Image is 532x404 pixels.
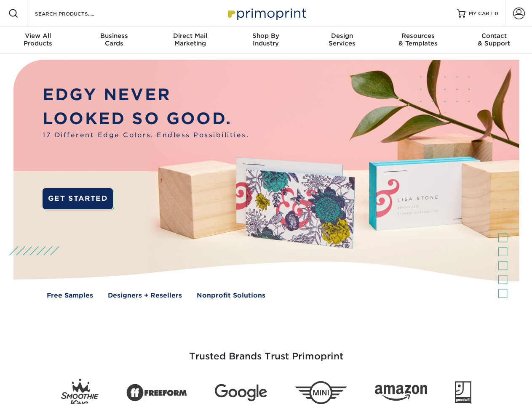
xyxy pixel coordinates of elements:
img: Amazon [375,385,427,401]
a: Nonprofit Solutions [197,291,265,300]
div: Services [304,32,380,47]
span: 17 Different Edge Colors. Endless Possibilities. [43,130,249,140]
span: Business [76,32,152,40]
a: DesignServices [304,27,380,54]
div: Cards [76,32,152,47]
span: Shop By [228,32,304,40]
a: Free Samples [47,291,93,300]
p: LOOKED SO GOOD. [43,107,249,131]
h3: Trusted Brands Trust Primoprint [20,331,513,372]
a: BusinessCards [76,27,152,54]
div: & Templates [380,32,456,47]
div: Marketing [152,32,228,47]
a: Shop ByIndustry [228,27,304,54]
div: & Support [456,32,532,47]
a: Resources& Templates [380,27,456,54]
span: Resources [380,32,456,40]
div: Industry [228,32,304,47]
img: Google [215,384,267,401]
input: SEARCH PRODUCTS..... [34,8,116,19]
span: 0 [495,11,498,16]
a: Direct MailMarketing [152,27,228,54]
span: Contact [456,32,532,40]
img: Goodwill [455,381,471,404]
span: MY CART [469,10,493,17]
a: GET STARTED [43,188,113,209]
p: EDGY NEVER [43,83,249,107]
img: Primoprint [224,4,308,22]
span: Design [304,32,380,40]
a: Contact& Support [456,27,532,54]
span: Direct Mail [152,32,228,40]
a: Designers + Resellers [108,291,182,300]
